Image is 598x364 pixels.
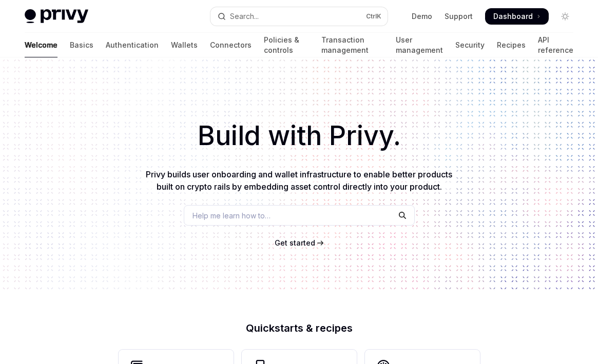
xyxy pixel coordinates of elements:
div: Search... [230,10,259,23]
a: Demo [412,11,432,22]
button: Open search [210,7,388,26]
a: Support [445,11,473,22]
a: Wallets [171,33,198,57]
span: Get started [275,238,315,247]
a: Welcome [25,33,57,57]
a: Transaction management [321,33,383,57]
span: Dashboard [493,11,533,22]
a: Recipes [497,33,526,57]
a: Authentication [106,33,159,57]
h2: Quickstarts & recipes [119,323,480,333]
a: Get started [275,238,315,248]
a: Security [455,33,485,57]
a: API reference [538,33,573,57]
span: Privy builds user onboarding and wallet infrastructure to enable better products built on crypto ... [146,169,452,192]
span: Ctrl K [366,12,381,21]
a: Basics [70,33,93,57]
button: Toggle dark mode [557,8,573,25]
a: Connectors [210,33,252,57]
a: User management [396,33,443,57]
a: Dashboard [485,8,549,25]
img: light logo [25,9,88,24]
h1: Build with Privy. [16,116,582,156]
a: Policies & controls [264,33,309,57]
span: Help me learn how to… [192,210,271,221]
